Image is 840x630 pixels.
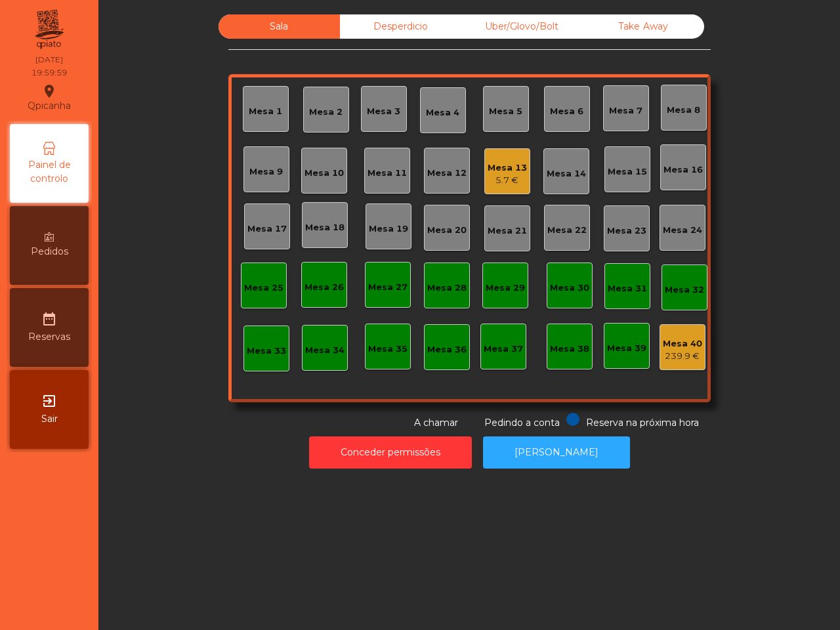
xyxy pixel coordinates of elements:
div: Mesa 37 [484,343,523,356]
div: Mesa 27 [368,281,408,294]
div: Mesa 29 [486,282,525,295]
span: Painel de controlo [13,158,85,186]
div: Mesa 33 [247,345,286,358]
div: Mesa 24 [663,224,702,237]
button: [PERSON_NAME] [483,436,630,469]
div: Mesa 30 [550,282,589,295]
div: Mesa 34 [305,344,345,357]
div: Mesa 23 [607,224,646,238]
div: Mesa 17 [247,222,287,236]
div: Mesa 5 [489,105,522,118]
div: Mesa 15 [608,165,647,178]
button: Conceder permissões [309,436,472,469]
div: Mesa 25 [244,282,283,295]
div: Mesa 31 [608,282,647,295]
div: Mesa 22 [547,224,587,237]
span: Sair [41,412,58,426]
span: Pedindo a conta [484,417,560,429]
div: Mesa 35 [368,343,408,356]
i: exit_to_app [41,393,57,409]
div: Uber/Glovo/Bolt [461,14,583,39]
div: Mesa 3 [367,105,400,118]
div: Sala [219,14,340,39]
div: Mesa 18 [305,221,345,234]
div: Mesa 11 [367,167,407,180]
div: Mesa 9 [249,165,283,178]
i: location_on [41,83,57,99]
div: Take Away [583,14,704,39]
span: Reservas [28,330,70,344]
div: Mesa 32 [665,283,704,297]
div: Mesa 19 [369,222,408,236]
div: Mesa 39 [607,342,646,355]
div: Mesa 12 [427,167,467,180]
div: Mesa 28 [427,282,467,295]
img: qpiato [33,7,65,52]
div: Mesa 38 [550,343,589,356]
div: Mesa 6 [550,105,583,118]
div: Mesa 2 [309,106,343,119]
i: date_range [41,311,57,327]
div: Mesa 1 [249,105,282,118]
div: 19:59:59 [31,67,67,79]
div: Mesa 14 [547,167,586,180]
div: Mesa 7 [609,104,642,117]
div: Mesa 4 [426,106,459,119]
div: Mesa 26 [304,281,344,294]
div: [DATE] [35,54,63,66]
span: Pedidos [31,245,68,259]
div: Desperdicio [340,14,461,39]
div: Mesa 16 [663,163,703,177]
div: Mesa 8 [667,104,700,117]
div: Mesa 20 [427,224,467,237]
div: Mesa 10 [304,167,344,180]
div: 5.7 € [488,174,527,187]
div: 239.9 € [663,350,702,363]
div: Mesa 21 [488,224,527,238]
div: Mesa 13 [488,161,527,175]
div: Mesa 36 [427,343,467,356]
span: A chamar [414,417,458,429]
div: Mesa 40 [663,337,702,350]
div: Qpicanha [28,81,71,114]
span: Reserva na próxima hora [586,417,699,429]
